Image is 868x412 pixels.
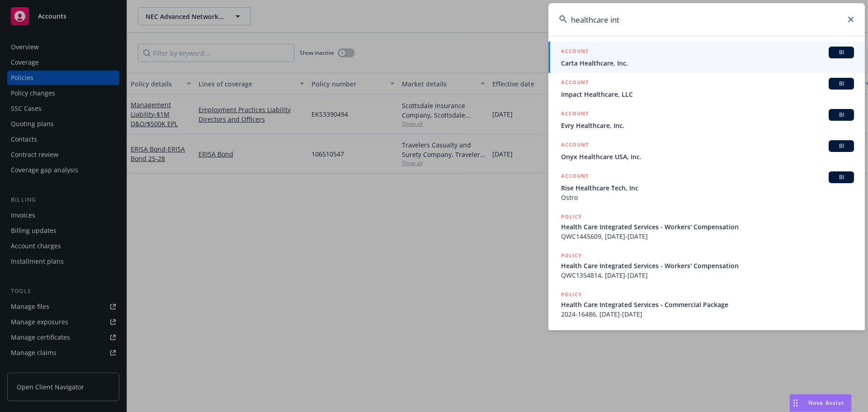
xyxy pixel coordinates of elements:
span: QWC1445609, [DATE]-[DATE] [561,232,854,241]
span: BI [832,111,850,119]
a: POLICYHealth Care Integrated Services - Workers' CompensationQWC1445609, [DATE]-[DATE] [548,207,865,246]
a: ACCOUNTBIEvry Healthcare, Inc. [548,104,865,135]
span: BI [832,80,850,88]
span: Impact Healthcare, LLC [561,90,854,99]
a: ACCOUNTBIImpact Healthcare, LLC [548,73,865,104]
div: Drag to move [790,394,801,412]
a: POLICY [548,324,865,363]
span: Evry Healthcare, Inc. [561,121,854,130]
input: Search... [548,3,865,36]
h5: POLICY [561,290,582,299]
a: ACCOUNTBIRise Healthcare Tech, IncOstro [548,166,865,207]
button: Nova Assist [789,394,852,412]
h5: ACCOUNT [561,109,589,120]
span: Rise Healthcare Tech, Inc [561,183,854,193]
span: BI [832,173,850,181]
span: BI [832,48,850,57]
span: Onyx Healthcare USA, Inc. [561,152,854,161]
h5: ACCOUNT [561,78,589,89]
h5: ACCOUNT [561,140,589,151]
span: Ostro [561,193,854,202]
a: POLICYHealth Care Integrated Services - Workers' CompensationQWC1354814, [DATE]-[DATE] [548,246,865,285]
span: Carta Healthcare, Inc. [561,58,854,68]
span: 2024-16486, [DATE]-[DATE] [561,309,854,319]
h5: POLICY [561,212,582,221]
span: Health Care Integrated Services - Workers' Compensation [561,222,854,232]
a: ACCOUNTBIOnyx Healthcare USA, Inc. [548,135,865,166]
a: ACCOUNTBICarta Healthcare, Inc. [548,42,865,73]
span: Health Care Integrated Services - Workers' Compensation [561,261,854,270]
span: QWC1354814, [DATE]-[DATE] [561,270,854,280]
span: Health Care Integrated Services - Commercial Package [561,300,854,309]
span: Nova Assist [808,399,844,407]
h5: ACCOUNT [561,171,589,182]
h5: POLICY [561,251,582,260]
h5: ACCOUNT [561,47,589,57]
a: POLICYHealth Care Integrated Services - Commercial Package2024-16486, [DATE]-[DATE] [548,285,865,324]
span: BI [832,142,850,150]
h5: POLICY [561,329,582,338]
